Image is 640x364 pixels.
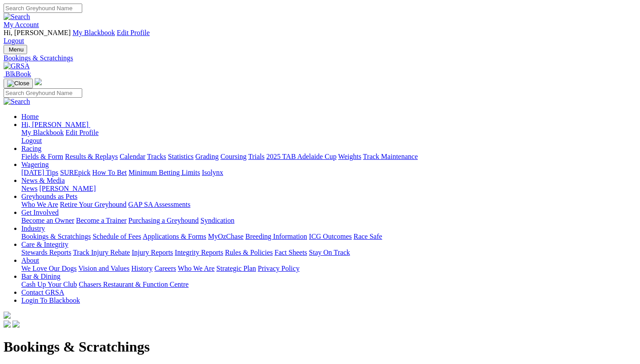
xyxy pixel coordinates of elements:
[73,249,130,256] a: Track Injury Rebate
[21,281,77,288] a: Cash Up Your Club
[4,62,30,70] img: GRSA
[4,21,39,28] a: My Account
[117,29,150,36] a: Edit Profile
[5,70,31,78] span: BlkBook
[21,129,636,145] div: Hi, [PERSON_NAME]
[21,153,636,161] div: Racing
[216,265,256,272] a: Strategic Plan
[143,233,206,240] a: Applications & Forms
[9,46,24,53] span: Menu
[4,13,30,21] img: Search
[21,249,71,256] a: Stewards Reports
[21,121,88,128] span: Hi, [PERSON_NAME]
[4,79,33,88] button: Toggle navigation
[4,54,636,62] a: Bookings & Scratchings
[39,185,96,192] a: [PERSON_NAME]
[220,153,247,160] a: Coursing
[353,233,382,240] a: Race Safe
[60,169,90,176] a: SUREpick
[309,249,350,256] a: Stay On Track
[21,121,90,128] a: Hi, [PERSON_NAME]
[258,265,300,272] a: Privacy Policy
[196,153,219,160] a: Grading
[4,29,71,36] span: Hi, [PERSON_NAME]
[363,153,418,160] a: Track Maintenance
[21,153,63,160] a: Fields & Form
[78,265,129,272] a: Vision and Values
[92,233,141,240] a: Schedule of Fees
[76,217,127,224] a: Become a Trainer
[131,265,152,272] a: History
[132,249,173,256] a: Injury Reports
[4,98,30,106] img: Search
[4,70,31,78] a: BlkBook
[245,233,307,240] a: Breeding Information
[21,217,74,224] a: Become an Owner
[21,185,37,192] a: News
[60,201,127,208] a: Retire Your Greyhound
[21,273,60,280] a: Bar & Dining
[248,153,264,160] a: Trials
[21,129,64,136] a: My Blackbook
[202,169,223,176] a: Isolynx
[21,233,636,241] div: Industry
[309,233,352,240] a: ICG Outcomes
[21,145,41,152] a: Racing
[21,249,636,257] div: Care & Integrity
[266,153,336,160] a: 2025 TAB Adelaide Cup
[4,45,27,54] button: Toggle navigation
[66,129,99,136] a: Edit Profile
[208,233,244,240] a: MyOzChase
[4,4,82,13] input: Search
[21,177,65,184] a: News & Media
[92,169,127,176] a: How To Bet
[21,281,636,289] div: Bar & Dining
[4,37,24,44] a: Logout
[4,312,11,319] img: logo-grsa-white.png
[225,249,273,256] a: Rules & Policies
[175,249,223,256] a: Integrity Reports
[200,217,234,224] a: Syndication
[21,265,76,272] a: We Love Our Dogs
[12,320,20,328] img: twitter.svg
[21,257,39,264] a: About
[21,161,49,168] a: Wagering
[21,193,77,200] a: Greyhounds as Pets
[21,185,636,193] div: News & Media
[21,225,45,232] a: Industry
[168,153,194,160] a: Statistics
[21,265,636,273] div: About
[4,339,636,355] h1: Bookings & Scratchings
[21,201,58,208] a: Who We Are
[21,233,91,240] a: Bookings & Scratchings
[120,153,145,160] a: Calendar
[154,265,176,272] a: Careers
[21,241,68,248] a: Care & Integrity
[4,320,11,328] img: facebook.svg
[7,80,29,87] img: Close
[21,209,59,216] a: Get Involved
[79,281,188,288] a: Chasers Restaurant & Function Centre
[128,169,200,176] a: Minimum Betting Limits
[21,169,636,177] div: Wagering
[72,29,115,36] a: My Blackbook
[128,201,191,208] a: GAP SA Assessments
[65,153,118,160] a: Results & Replays
[275,249,307,256] a: Fact Sheets
[21,217,636,225] div: Get Involved
[35,78,42,85] img: logo-grsa-white.png
[4,88,82,98] input: Search
[21,169,58,176] a: [DATE] Tips
[21,137,42,144] a: Logout
[21,297,80,304] a: Login To Blackbook
[128,217,199,224] a: Purchasing a Greyhound
[147,153,166,160] a: Tracks
[4,29,636,45] div: My Account
[338,153,361,160] a: Weights
[178,265,215,272] a: Who We Are
[21,289,64,296] a: Contact GRSA
[21,113,39,120] a: Home
[21,201,636,209] div: Greyhounds as Pets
